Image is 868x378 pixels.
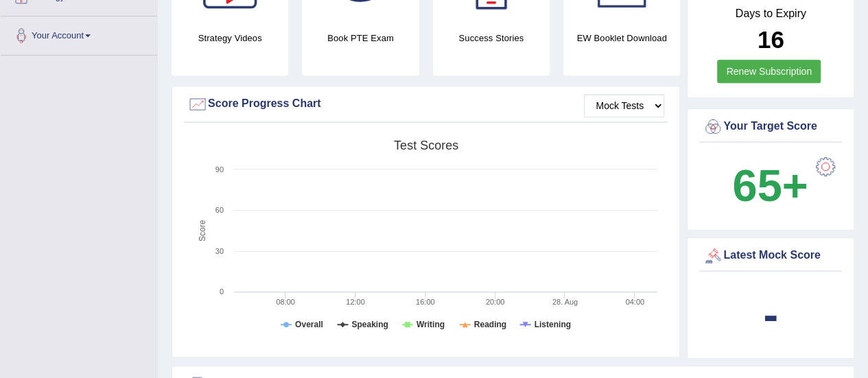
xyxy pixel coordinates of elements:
b: 65+ [732,161,808,211]
tspan: Score [198,220,207,241]
text: 12:00 [346,298,365,306]
div: Your Target Score [703,117,838,137]
tspan: Listening [535,320,571,329]
tspan: 28. Aug [552,298,578,306]
text: 0 [220,287,224,296]
h4: Book PTE Exam [302,31,419,45]
text: 60 [215,206,224,214]
h4: Strategy Videos [172,31,288,45]
h4: EW Booklet Download [563,31,680,45]
tspan: Reading [474,320,506,329]
text: 04:00 [625,298,644,306]
b: - [763,290,778,340]
tspan: Speaking [351,320,388,329]
div: Score Progress Chart [187,94,664,115]
text: 16:00 [416,298,435,306]
b: 16 [758,26,784,53]
a: Renew Subscription [717,60,821,83]
text: 20:00 [486,298,505,306]
tspan: Writing [417,320,445,329]
div: Latest Mock Score [703,246,838,266]
text: 08:00 [276,298,295,306]
text: 90 [215,165,224,174]
text: 30 [215,247,224,255]
h4: Success Stories [433,31,550,45]
h4: Days to Expiry [703,8,838,20]
a: Your Account [1,16,157,51]
tspan: Test scores [394,139,458,152]
tspan: Overall [295,320,323,329]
